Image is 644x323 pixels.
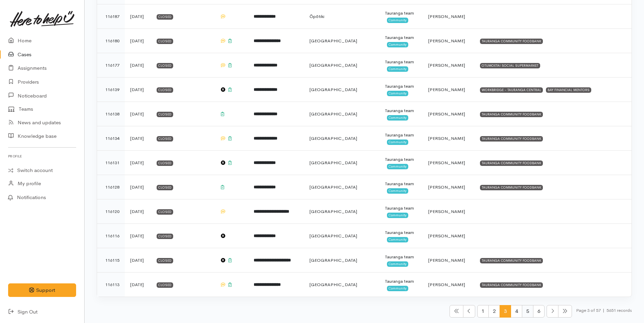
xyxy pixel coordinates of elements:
div: Closed [157,234,173,239]
td: [DATE] [125,224,151,248]
div: Closed [157,87,173,93]
span: | [603,307,604,313]
td: [DATE] [125,4,151,29]
div: OTUMOETAI SOCIAL SUPERMARKET [480,63,540,68]
li: First page [450,305,463,318]
div: Tauranga team [385,278,417,285]
span: [GEOGRAPHIC_DATA] [309,233,357,239]
span: Community [387,91,408,96]
div: Tauranga team [385,83,417,90]
span: [GEOGRAPHIC_DATA] [309,62,357,68]
div: Closed [157,39,173,44]
span: 2 [488,305,500,318]
td: 116128 [97,175,125,199]
button: Support [8,283,76,297]
div: Closed [157,209,173,215]
span: Community [387,261,408,267]
span: [PERSON_NAME] [428,233,465,239]
span: 3 [500,305,511,318]
span: Community [387,66,408,72]
span: [PERSON_NAME] [428,257,465,263]
td: [DATE] [125,151,151,175]
td: [DATE] [125,199,151,224]
span: [PERSON_NAME] [428,160,465,166]
span: [GEOGRAPHIC_DATA] [309,87,357,92]
span: [PERSON_NAME] [428,209,465,214]
span: Community [387,42,408,47]
div: Tauranga team [385,132,417,138]
td: 116138 [97,102,125,126]
td: [DATE] [125,273,151,297]
span: Ōpōtiki [309,14,324,19]
div: Tauranga team [385,156,417,163]
div: TAURANGA COMMUNITY FOODBANK [480,160,543,166]
div: Closed [157,160,173,166]
span: [GEOGRAPHIC_DATA] [309,160,357,166]
span: Community [387,18,408,23]
div: Tauranga team [385,10,417,17]
li: Previous page [463,305,475,318]
td: 116139 [97,78,125,102]
td: 116115 [97,248,125,273]
div: TAURANGA COMMUNITY FOODBANK [480,282,543,288]
div: BAY FINANCIAL MENTORS [546,87,591,93]
div: Closed [157,14,173,20]
span: [PERSON_NAME] [428,14,465,19]
span: 4 [511,305,522,318]
span: 6 [533,305,545,318]
div: TAURANGA COMMUNITY FOODBANK [480,185,543,190]
div: Tauranga team [385,205,417,212]
div: Tauranga team [385,107,417,114]
td: 116180 [97,29,125,53]
td: 116131 [97,151,125,175]
span: [GEOGRAPHIC_DATA] [309,282,357,287]
div: Tauranga team [385,229,417,236]
div: Closed [157,112,173,117]
div: TAURANGA COMMUNITY FOODBANK [480,258,543,263]
div: Closed [157,185,173,190]
span: [PERSON_NAME] [428,62,465,68]
span: [GEOGRAPHIC_DATA] [309,135,357,141]
li: Last page [558,305,572,318]
span: Community [387,188,408,194]
span: [GEOGRAPHIC_DATA] [309,38,357,44]
span: [GEOGRAPHIC_DATA] [309,111,357,117]
div: Closed [157,63,173,68]
li: Next page [547,305,558,318]
div: TAURANGA COMMUNITY FOODBANK [480,39,543,44]
h6: Profile [8,152,76,161]
span: [PERSON_NAME] [428,38,465,44]
td: [DATE] [125,126,151,151]
td: [DATE] [125,102,151,126]
td: [DATE] [125,248,151,273]
span: [GEOGRAPHIC_DATA] [309,257,357,263]
span: 1 [477,305,489,318]
span: [PERSON_NAME] [428,135,465,141]
span: Community [387,139,408,145]
td: 116177 [97,53,125,78]
span: [GEOGRAPHIC_DATA] [309,209,357,214]
span: 5 [522,305,533,318]
div: Closed [157,258,173,263]
div: Tauranga team [385,254,417,260]
div: TAURANGA COMMUNITY FOODBANK [480,112,543,117]
span: Community [387,286,408,291]
div: Closed [157,282,173,288]
td: [DATE] [125,175,151,199]
td: 116134 [97,126,125,151]
span: Community [387,237,408,242]
div: Tauranga team [385,59,417,65]
td: [DATE] [125,78,151,102]
div: TAURANGA COMMUNITY FOODBANK [480,136,543,142]
td: [DATE] [125,53,151,78]
span: Community [387,115,408,121]
div: Closed [157,136,173,142]
div: Tauranga team [385,180,417,187]
span: [PERSON_NAME] [428,282,465,287]
div: WORKBRIDGE - TAURANGA CENTRAL [480,87,543,93]
td: 116120 [97,199,125,224]
span: Community [387,164,408,169]
td: 116116 [97,224,125,248]
span: [PERSON_NAME] [428,87,465,92]
small: Page 3 of 57 5651 records [576,305,632,323]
